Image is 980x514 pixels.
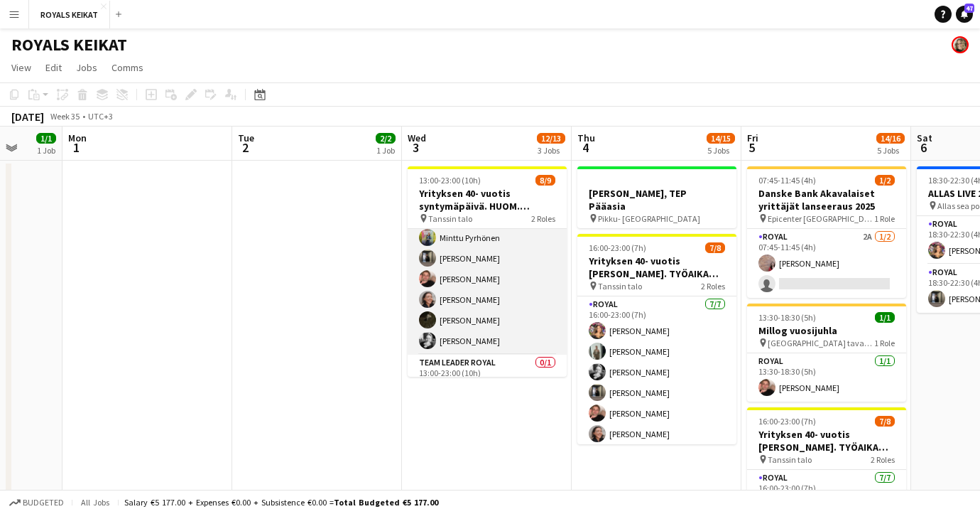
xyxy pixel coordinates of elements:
[747,187,906,213] h3: Danske Bank Akavalaiset yrittäjät lanseeraus 2025
[875,312,895,323] span: 1/1
[876,133,905,144] span: 14/16
[408,187,567,213] h3: Yrityksen 40- vuotis syntymäpäivä. HUOM. TYÖAIKA VAHVISTAMATTA
[575,139,595,156] span: 4
[877,145,904,156] div: 5 Jobs
[376,145,395,156] div: 1 Job
[408,162,567,355] app-card-role: Royal8/813:00-23:00 (10h)[PERSON_NAME][PERSON_NAME]Minttu Pyrhönen[PERSON_NAME][PERSON_NAME][PERS...
[875,175,895,186] span: 1/2
[875,416,895,427] span: 7/8
[747,166,906,298] app-job-card: 07:45-11:45 (4h)1/2Danske Bank Akavalaiset yrittäjät lanseeraus 2025 Epicenter [GEOGRAPHIC_DATA]1...
[68,132,87,144] span: Mon
[238,132,254,144] span: Tue
[376,133,396,144] span: 2/2
[589,242,646,253] span: 16:00-23:00 (7h)
[47,111,82,122] span: Week 35
[23,498,64,508] span: Budgeted
[874,213,895,224] span: 1 Role
[964,4,974,13] span: 47
[11,61,31,74] span: View
[768,213,874,224] span: Epicenter [GEOGRAPHIC_DATA]
[768,338,874,348] span: [GEOGRAPHIC_DATA] tavara-asema
[577,187,736,213] h3: [PERSON_NAME], TEP Pääasia
[758,175,816,186] span: 07:45-11:45 (4h)
[747,428,906,454] h3: Yrityksen 40- vuotis [PERSON_NAME]. TYÖAIKA VAHVISTAMATTA
[952,36,969,53] app-user-avatar: Pauliina Aalto
[70,58,103,77] a: Jobs
[707,133,735,144] span: 14/15
[537,133,565,144] span: 12/13
[111,61,143,74] span: Comms
[577,132,595,144] span: Thu
[428,213,472,224] span: Tanssin talo
[11,34,127,55] h1: ROYALS KEIKAT
[334,497,438,508] span: Total Budgeted €5 177.00
[236,139,254,156] span: 2
[36,133,56,144] span: 1/1
[29,1,110,28] button: ROYALS KEIKAT
[40,58,67,77] a: Edit
[758,416,816,427] span: 16:00-23:00 (7h)
[747,229,906,298] app-card-role: Royal2A1/207:45-11:45 (4h)[PERSON_NAME]
[956,6,973,23] a: 47
[745,139,758,156] span: 5
[577,234,736,444] app-job-card: 16:00-23:00 (7h)7/8Yrityksen 40- vuotis [PERSON_NAME]. TYÖAIKA VAHVISTAMATTA Tanssin talo2 RolesR...
[88,111,113,122] div: UTC+3
[408,355,567,403] app-card-role: Team Leader Royal0/113:00-23:00 (10h)
[701,281,725,291] span: 2 Roles
[11,109,44,124] div: [DATE]
[66,139,87,156] span: 1
[758,312,816,323] span: 13:30-18:30 (5h)
[747,353,906,402] app-card-role: Royal1/113:30-18:30 (5h)[PERSON_NAME]
[106,58,149,77] a: Comms
[874,338,895,348] span: 1 Role
[747,324,906,337] h3: Millog vuosijuhla
[598,213,700,224] span: Pikku- [GEOGRAPHIC_DATA]
[6,58,37,77] a: View
[37,145,55,156] div: 1 Job
[538,145,565,156] div: 3 Jobs
[915,139,932,156] span: 6
[124,497,438,508] div: Salary €5 177.00 + Expenses €0.00 + Subsistence €0.00 =
[531,213,555,224] span: 2 Roles
[7,495,66,510] button: Budgeted
[535,175,555,186] span: 8/9
[705,242,725,253] span: 7/8
[747,304,906,402] app-job-card: 13:30-18:30 (5h)1/1Millog vuosijuhla [GEOGRAPHIC_DATA] tavara-asema1 RoleRoyal1/113:30-18:30 (5h)...
[871,454,895,465] span: 2 Roles
[577,166,736,228] app-job-card: [PERSON_NAME], TEP Pääasia Pikku- [GEOGRAPHIC_DATA]
[577,296,736,469] app-card-role: Royal7/716:00-23:00 (7h)[PERSON_NAME][PERSON_NAME][PERSON_NAME][PERSON_NAME][PERSON_NAME][PERSON_...
[408,166,567,377] app-job-card: 13:00-23:00 (10h)8/9Yrityksen 40- vuotis syntymäpäivä. HUOM. TYÖAIKA VAHVISTAMATTA Tanssin talo2 ...
[598,281,642,291] span: Tanssin talo
[707,145,734,156] div: 5 Jobs
[45,61,62,74] span: Edit
[917,132,932,144] span: Sat
[419,175,481,186] span: 13:00-23:00 (10h)
[76,61,97,74] span: Jobs
[747,132,758,144] span: Fri
[405,139,426,156] span: 3
[78,497,112,508] span: All jobs
[408,132,426,144] span: Wed
[768,454,812,465] span: Tanssin talo
[577,255,736,280] h3: Yrityksen 40- vuotis [PERSON_NAME]. TYÖAIKA VAHVISTAMATTA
